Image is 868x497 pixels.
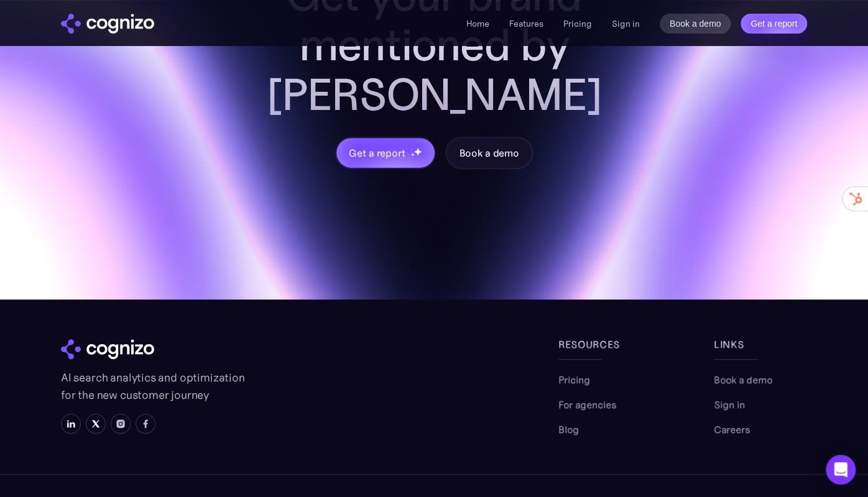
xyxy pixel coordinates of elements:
[558,337,652,352] div: Resources
[459,145,519,160] div: Book a demo
[61,369,247,404] p: AI search analytics and optimization for the new customer journey
[826,455,856,485] div: Open Intercom Messenger
[612,16,640,31] a: Sign in
[61,14,154,34] img: cognizo logo
[410,153,415,157] img: star
[714,337,807,352] div: links
[563,18,592,29] a: Pricing
[558,372,590,387] a: Pricing
[413,147,422,155] img: star
[714,397,745,412] a: Sign in
[445,137,532,169] a: Book a demo
[410,148,412,150] img: star
[714,372,772,387] a: Book a demo
[558,422,579,437] a: Blog
[335,137,436,169] a: Get a reportstarstarstar
[558,397,616,412] a: For agencies
[66,419,76,429] img: LinkedIn icon
[714,422,750,437] a: Careers
[466,18,489,29] a: Home
[349,145,405,160] div: Get a report
[61,339,154,359] img: cognizo logo
[741,14,807,34] a: Get a report
[660,14,731,34] a: Book a demo
[61,14,154,34] a: home
[91,419,101,429] img: X icon
[509,18,543,29] a: Features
